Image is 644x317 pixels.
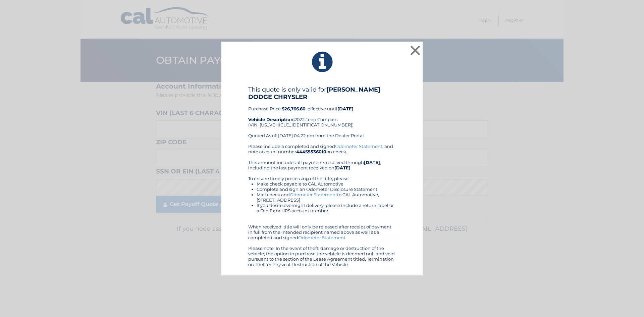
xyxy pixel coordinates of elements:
[248,117,294,122] strong: Vehicle Description:
[248,86,380,101] b: [PERSON_NAME] DODGE CHRYSLER
[282,106,306,111] b: $26,766.60
[257,203,396,213] li: If you desire overnight delivery, please include a return label or a Fed Ex or UPS account number.
[337,106,354,111] b: [DATE]
[334,165,351,170] b: [DATE]
[248,86,396,144] div: Purchase Price: , effective until 2022 Jeep Compass (VIN: [US_VEHICLE_IDENTIFICATION_NUMBER]) Quo...
[257,187,396,192] li: Complete and sign an Odometer Disclosure Statement
[335,144,382,149] a: Odometer Statement
[248,86,396,101] h4: This quote is only valid for
[257,181,396,187] li: Make check payable to CAL Automotive
[409,44,422,57] button: ×
[257,192,396,203] li: Mail check and to CAL Automotive, [STREET_ADDRESS]
[248,144,396,267] div: Please include a completed and signed , and note account number on check. This amount includes al...
[290,192,337,197] a: Odometer Statement
[296,149,326,154] b: 44455536010
[298,235,345,240] a: Odometer Statement
[364,160,380,165] b: [DATE]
